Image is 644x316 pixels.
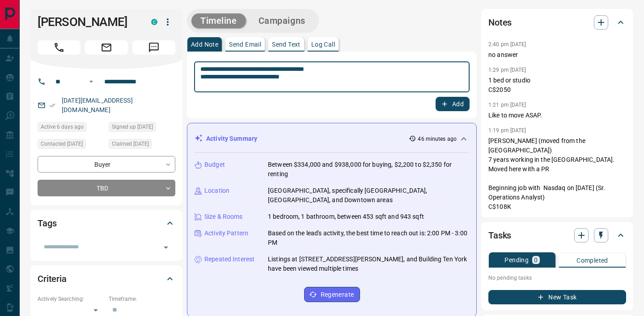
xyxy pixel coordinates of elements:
p: Activity Pattern [204,229,248,238]
h2: Tasks [488,228,511,242]
span: Claimed [DATE] [112,139,149,148]
p: no answer [488,50,626,60]
button: New Task [488,290,626,304]
p: [GEOGRAPHIC_DATA], specifically [GEOGRAPHIC_DATA], [GEOGRAPHIC_DATA], and Downtown areas [268,186,469,205]
a: [DATE][EMAIL_ADDRESS][DOMAIN_NAME] [62,97,133,113]
p: Budget [204,160,225,169]
h2: Notes [488,15,512,30]
p: Send Email [229,41,261,48]
p: Size & Rooms [204,212,243,221]
div: Criteria [38,268,175,290]
p: 1:29 pm [DATE] [488,67,526,73]
p: Between $334,000 and $938,000 for buying, $2,200 to $2,350 for renting [268,160,469,179]
div: Tasks [488,225,626,246]
p: No pending tasks [488,271,626,285]
span: Email [85,40,128,55]
h2: Tags [38,216,56,230]
div: TBD [38,180,175,196]
p: 1 bedroom, 1 bathroom, between 453 sqft and 943 sqft [268,212,424,221]
div: Tue Aug 05 2025 [38,122,104,134]
p: Send Text [272,41,301,48]
p: Add Note [191,41,218,48]
p: 1:19 pm [DATE] [488,127,526,134]
button: Open [160,241,172,254]
div: Mon May 01 2023 [38,139,104,152]
p: Timeframe: [109,295,175,303]
span: Message [132,40,175,55]
div: Tags [38,212,175,234]
button: Timeline [191,13,246,28]
p: 46 minutes ago [418,135,457,143]
p: Location [204,186,229,195]
p: 0 [534,257,538,263]
span: Active 6 days ago [41,122,84,131]
span: Contacted [DATE] [41,139,83,148]
div: condos.ca [151,19,157,25]
div: Notes [488,12,626,33]
p: Repeated Interest [204,255,254,264]
h1: [PERSON_NAME] [38,15,138,29]
p: Activity Summary [206,134,257,143]
p: Based on the lead's activity, the best time to reach out is: 2:00 PM - 3:00 PM [268,229,469,247]
button: Campaigns [250,13,314,28]
div: Buyer [38,156,175,173]
button: Regenerate [304,287,360,302]
p: Pending [504,257,529,263]
p: 1 bed or studio C$2050 [488,76,626,95]
svg: Email Verified [49,102,55,108]
p: Listings at [STREET_ADDRESS][PERSON_NAME], and Building Ten York have been viewed multiple times [268,255,469,273]
p: Actively Searching: [38,295,104,303]
span: Call [38,40,80,55]
p: Like to move ASAP. [488,111,626,120]
h2: Criteria [38,272,67,286]
button: Open [86,76,97,87]
div: Tue Jul 15 2025 [109,139,175,152]
div: Tue Apr 25 2023 [109,122,175,134]
p: [PERSON_NAME] (moved from the [GEOGRAPHIC_DATA]) 7 years working in the [GEOGRAPHIC_DATA]. Moved ... [488,136,626,212]
button: Add [436,97,470,111]
p: 1:21 pm [DATE] [488,102,526,108]
div: Activity Summary46 minutes ago [195,130,469,147]
p: Log Call [311,41,335,48]
p: 2:40 pm [DATE] [488,41,526,48]
p: Completed [576,257,608,264]
span: Signed up [DATE] [112,122,153,131]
